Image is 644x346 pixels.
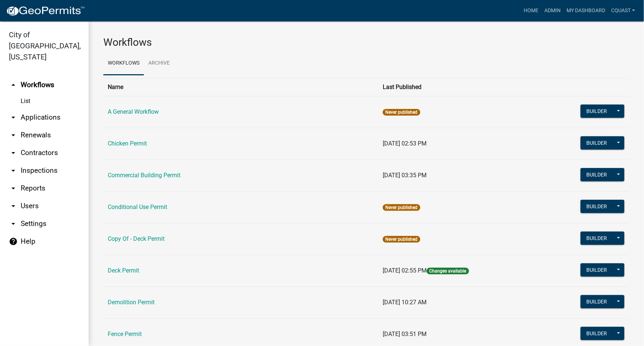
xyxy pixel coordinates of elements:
span: Never published [383,204,420,211]
h3: Workflows [103,36,629,49]
span: [DATE] 02:53 PM [383,140,427,147]
button: Builder [581,232,613,245]
a: My Dashboard [564,4,608,18]
a: Home [521,4,541,18]
i: arrow_drop_down [9,113,18,122]
button: Builder [581,327,613,340]
button: Builder [581,295,613,308]
button: Builder [581,168,613,181]
span: [DATE] 10:27 AM [383,299,427,306]
a: Commercial Building Permit [108,172,180,179]
i: arrow_drop_down [9,166,18,175]
a: Conditional Use Permit [108,203,167,210]
a: Copy Of - Deck Permit [108,235,165,242]
th: Name [103,78,378,96]
i: arrow_drop_down [9,219,18,228]
a: cquast [608,4,638,18]
span: Never published [383,236,420,243]
button: Builder [581,200,613,213]
i: help [9,237,18,246]
a: Admin [541,4,564,18]
i: arrow_drop_down [9,184,18,193]
a: Demolition Permit [108,299,155,306]
i: arrow_drop_down [9,148,18,157]
th: Last Published [378,78,539,96]
i: arrow_drop_down [9,131,18,140]
button: Builder [581,263,613,277]
a: Archive [144,52,174,75]
span: [DATE] 02:55 PM [383,267,427,274]
a: Deck Permit [108,267,139,274]
button: Builder [581,136,613,150]
button: Builder [581,105,613,118]
i: arrow_drop_up [9,80,18,89]
i: arrow_drop_down [9,202,18,210]
span: [DATE] 03:35 PM [383,172,427,179]
span: [DATE] 03:51 PM [383,330,427,338]
a: Fence Permit [108,330,142,338]
a: A General Workflow [108,108,159,115]
span: Never published [383,109,420,116]
span: Changes available [427,268,469,274]
a: Chicken Permit [108,140,147,147]
a: Workflows [103,52,144,75]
